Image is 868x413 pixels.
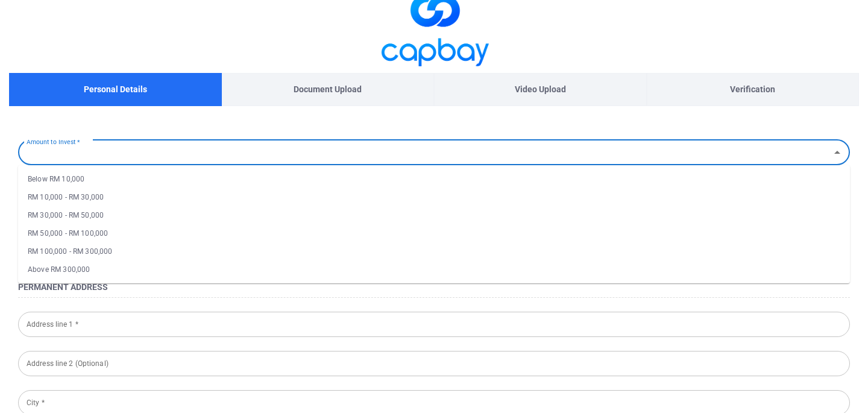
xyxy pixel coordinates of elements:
p: Verification [730,83,775,96]
label: Amount to Invest * [27,134,80,150]
h4: Permanent Address [18,280,850,294]
li: RM 30,000 - RM 50,000 [18,206,850,224]
li: RM 50,000 - RM 100,000 [18,224,850,242]
p: Document Upload [294,83,362,96]
li: Below RM 10,000 [18,170,850,188]
li: RM 100,000 - RM 300,000 [18,242,850,260]
p: Personal Details [84,83,147,96]
li: Above RM 300,000 [18,260,850,279]
li: RM 10,000 - RM 30,000 [18,188,850,206]
button: Close [829,144,846,161]
p: Video Upload [515,83,566,96]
